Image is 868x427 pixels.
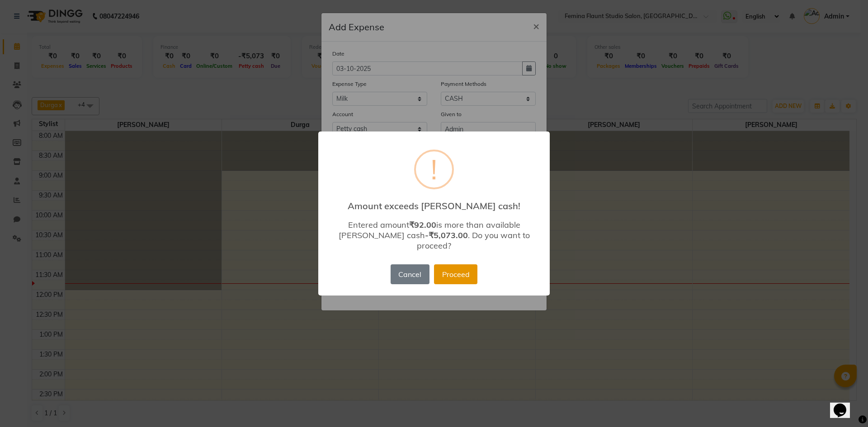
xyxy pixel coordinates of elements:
[409,220,436,230] b: ₹92.00
[318,193,550,211] h2: Amount exceeds [PERSON_NAME] cash!
[434,264,477,284] button: Proceed
[391,264,429,284] button: Cancel
[830,391,859,418] iframe: chat widget
[431,151,437,188] div: !
[331,220,537,251] div: Entered amount is more than available [PERSON_NAME] cash . Do you want to proceed?
[425,230,468,240] b: -₹5,073.00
